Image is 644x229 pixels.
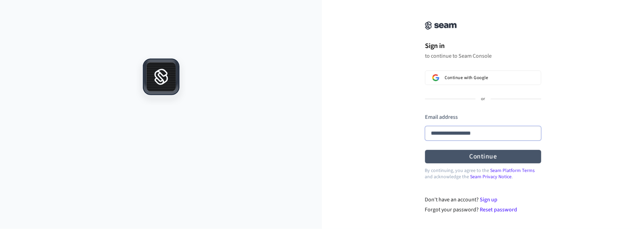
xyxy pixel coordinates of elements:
div: Don't have an account? [425,195,541,204]
span: Continue with Google [445,75,488,80]
img: Seam Console [425,21,457,30]
button: Sign in with GoogleContinue with Google [425,70,541,85]
h1: Sign in [425,41,541,51]
p: or [481,96,485,102]
div: Forgot your password? [425,206,541,214]
p: to continue to Seam Console [425,53,541,59]
p: By continuing, you agree to the and acknowledge the . [425,168,541,180]
img: Sign in with Google [432,74,439,81]
a: Sign up [480,196,497,203]
a: Reset password [480,206,517,213]
a: Seam Privacy Notice [470,173,512,180]
a: Seam Platform Terms [490,167,535,174]
button: Continue [425,150,541,163]
label: Email address [425,113,458,121]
